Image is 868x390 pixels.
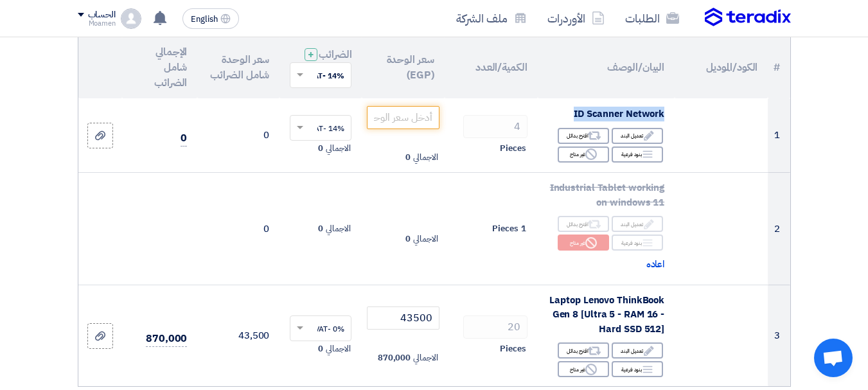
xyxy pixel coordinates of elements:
[367,106,439,129] input: أدخل سعر الوحدة
[326,342,350,355] span: الاجمالي
[78,20,116,27] div: Moamen
[413,151,438,164] span: الاجمالي
[191,15,218,24] span: English
[182,8,239,29] button: English
[574,107,664,121] span: ID Scanner Network
[612,342,663,359] div: تعديل البند
[367,306,439,330] input: أدخل سعر الوحدة
[612,216,663,232] div: تعديل البند
[318,342,323,355] span: 0
[612,146,663,163] div: بنود فرعية
[768,37,790,98] th: #
[405,233,411,245] span: 0
[500,342,526,355] span: Pieces
[326,142,350,155] span: الاجمالي
[705,8,791,27] img: Teradix logo
[197,285,279,386] td: 43,500
[646,257,665,272] span: اعاده
[521,222,526,235] span: 1
[612,235,663,251] div: بنود فرعية
[197,173,279,285] td: 0
[500,142,526,155] span: Pieces
[378,351,411,364] span: 870,000
[814,339,853,377] div: Open chat
[768,173,790,285] td: 2
[675,37,768,98] th: الكود/الموديل
[318,142,323,155] span: 0
[326,222,350,235] span: الاجمالي
[558,235,609,251] div: غير متاح
[122,37,197,98] th: الإجمالي شامل الضرائب
[197,98,279,173] td: 0
[463,115,527,138] input: RFQ_STEP1.ITEMS.2.AMOUNT_TITLE
[549,293,664,336] span: Laptop Lenovo ThinkBook Gen 8 [Ultra 5 - RAM 16 - Hard SSD 512]
[558,146,609,163] div: غير متاح
[318,222,323,235] span: 0
[463,315,527,339] input: RFQ_STEP1.ITEMS.2.AMOUNT_TITLE
[446,3,537,33] a: ملف الشركة
[537,3,615,33] a: الأوردرات
[558,216,609,232] div: اقترح بدائل
[405,151,411,164] span: 0
[146,331,187,347] span: 870,000
[290,115,351,141] ng-select: VAT
[181,130,187,146] span: 0
[615,3,689,33] a: الطلبات
[612,128,663,144] div: تعديل البند
[308,47,314,62] span: +
[558,342,609,359] div: اقترح بدائل
[197,37,279,98] th: سعر الوحدة شامل الضرائب
[413,233,438,245] span: الاجمالي
[290,315,351,341] ng-select: VAT
[121,8,141,29] img: profile_test.png
[550,181,665,209] span: Industrial Tablet working on windows 11
[413,351,438,364] span: الاجمالي
[558,361,609,377] div: غير متاح
[768,285,790,386] td: 3
[538,37,675,98] th: البيان/الوصف
[558,128,609,144] div: اقترح بدائل
[612,361,663,377] div: بنود فرعية
[88,10,116,21] div: الحساب
[362,37,444,98] th: سعر الوحدة (EGP)
[445,37,538,98] th: الكمية/العدد
[768,98,790,173] td: 1
[492,222,518,235] span: Pieces
[279,37,362,98] th: الضرائب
